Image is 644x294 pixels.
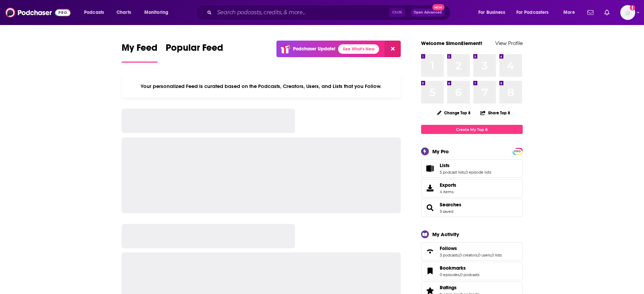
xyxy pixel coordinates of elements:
[414,11,442,14] span: Open Advanced
[433,109,475,117] button: Change Top 8
[423,266,437,276] a: Bookmarks
[630,5,635,10] svg: Add a profile image
[620,5,635,20] span: Logged in as SimonElement
[440,162,450,168] span: Lists
[423,247,437,256] a: Follows
[440,202,461,208] a: Searches
[421,159,523,178] span: Lists
[117,8,131,17] span: Charts
[559,7,583,18] button: open menu
[411,8,445,17] button: Open AdvancedNew
[602,7,612,18] a: Show notifications dropdown
[514,149,522,154] a: PRO
[474,7,514,18] button: open menu
[122,75,401,98] div: Your personalized Feed is curated based on the Podcasts, Creators, Users, and Lists that you Follow.
[459,253,477,257] a: 0 creators
[477,253,478,257] span: ,
[423,164,437,173] a: Lists
[112,7,135,18] a: Charts
[465,170,465,175] span: ,
[202,5,457,20] div: Search podcasts, credits, & more...
[421,40,482,46] a: Welcome SimonElement!
[423,183,437,193] span: Exports
[440,285,479,291] a: Ratings
[432,231,459,238] div: My Activity
[338,44,379,54] a: See What's New
[293,46,335,52] p: Podchaser Update!
[79,7,113,18] button: open menu
[421,199,523,217] span: Searches
[432,4,444,10] span: New
[480,106,511,119] button: Share Top 8
[495,40,523,46] a: View Profile
[460,272,479,277] a: 0 podcasts
[144,8,168,17] span: Monitoring
[440,272,459,277] a: 0 episodes
[585,7,596,18] a: Show notifications dropdown
[620,5,635,20] button: Show profile menu
[440,285,457,291] span: Ratings
[440,182,456,188] span: Exports
[620,5,635,20] img: User Profile
[122,42,158,63] a: My Feed
[214,7,389,18] input: Search podcasts, credits, & more...
[440,170,465,175] a: 5 podcast lists
[166,42,223,58] span: Popular Feed
[459,253,459,257] span: ,
[440,245,502,251] a: Follows
[440,189,456,194] span: 4 items
[166,42,223,63] a: Popular Feed
[491,253,492,257] span: ,
[440,209,453,214] a: 3 saved
[459,272,460,277] span: ,
[421,179,523,197] a: Exports
[122,42,158,58] span: My Feed
[514,149,522,154] span: PRO
[432,148,449,155] div: My Pro
[440,162,491,168] a: Lists
[440,245,457,251] span: Follows
[516,8,549,17] span: For Podcasters
[421,262,523,280] span: Bookmarks
[563,8,575,17] span: More
[84,8,104,17] span: Podcasts
[421,125,523,134] a: Create My Top 8
[140,7,177,18] button: open menu
[440,265,479,271] a: Bookmarks
[421,242,523,261] span: Follows
[5,6,70,19] img: Podchaser - Follow, Share and Rate Podcasts
[440,265,466,271] span: Bookmarks
[512,7,559,18] button: open menu
[440,253,459,257] a: 3 podcasts
[492,253,502,257] a: 0 lists
[478,253,491,257] a: 0 users
[423,203,437,212] a: Searches
[478,8,505,17] span: For Business
[465,170,491,175] a: 0 episode lists
[389,8,405,17] span: Ctrl K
